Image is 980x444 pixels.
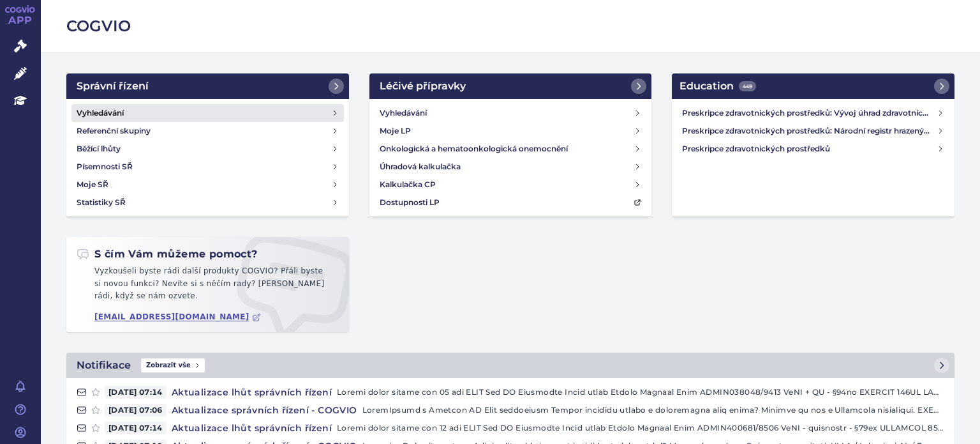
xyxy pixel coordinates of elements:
h4: Vyhledávání [77,107,124,119]
a: Kalkulačka CP [375,176,647,194]
a: Moje LP [375,122,647,140]
a: Referenční skupiny [71,122,344,140]
span: [DATE] 07:14 [105,422,167,434]
span: [DATE] 07:14 [105,386,167,399]
h4: Preskripce zdravotnických prostředků [682,142,937,155]
a: [EMAIL_ADDRESS][DOMAIN_NAME] [94,312,261,322]
a: Léčivé přípravky [369,73,652,99]
a: Dostupnosti LP [375,194,647,211]
h2: S čím Vám můžeme pomoct? [77,247,258,261]
a: Vyhledávání [375,104,647,122]
h4: Aktualizace správních řízení - COGVIO [167,404,362,417]
a: Statistiky SŘ [71,194,344,211]
h4: Dostupnosti LP [380,196,440,209]
p: Loremi dolor sitame con 12 adi ELIT Sed DO Eiusmodte Incid utlab Etdolo Magnaal Enim ADMIN400681/... [337,422,944,434]
a: Onkologická a hematoonkologická onemocnění [375,140,647,158]
h4: Preskripce zdravotnických prostředků: Národní registr hrazených zdravotnických služeb (NRHZS) [682,125,937,137]
h4: Úhradová kalkulačka [380,160,461,173]
h4: Aktualizace lhůt správních řízení [167,386,337,399]
h4: Kalkulačka CP [380,178,436,191]
a: NotifikaceZobrazit vše [66,353,954,378]
h2: Education [679,79,756,94]
a: Správní řízení [66,73,349,99]
a: Běžící lhůty [71,140,344,158]
h4: Statistiky SŘ [77,196,126,209]
p: Vyzkoušeli byste rádi další produkty COGVIO? Přáli byste si novou funkci? Nevíte si s něčím rady?... [77,265,339,308]
span: 449 [739,81,756,91]
h2: Léčivé přípravky [380,79,466,94]
h4: Referenční skupiny [77,125,151,137]
h4: Onkologická a hematoonkologická onemocnění [380,142,568,155]
h2: Správní řízení [77,79,149,94]
h4: Moje LP [380,125,411,137]
a: Úhradová kalkulačka [375,158,647,176]
h2: COGVIO [66,15,954,37]
p: LoremIpsumd s Ametcon AD Elit seddoeiusm Tempor incididu utlabo e doloremagna aliq enima? Minimve... [362,404,944,417]
a: Preskripce zdravotnických prostředků: Národní registr hrazených zdravotnických služeb (NRHZS) [677,122,949,140]
h4: Písemnosti SŘ [77,160,133,173]
h4: Moje SŘ [77,178,108,191]
a: Písemnosti SŘ [71,158,344,176]
h4: Aktualizace lhůt správních řízení [167,422,337,434]
h2: Notifikace [77,358,131,373]
h4: Vyhledávání [380,107,427,119]
span: Zobrazit vše [141,358,205,372]
span: [DATE] 07:06 [105,404,167,417]
a: Moje SŘ [71,176,344,194]
h4: Preskripce zdravotnických prostředků: Vývoj úhrad zdravotních pojišťoven za zdravotnické prostředky [682,107,937,119]
p: Loremi dolor sitame con 05 adi ELIT Sed DO Eiusmodte Incid utlab Etdolo Magnaal Enim ADMIN038048/... [337,386,944,399]
a: Education449 [672,73,954,99]
a: Preskripce zdravotnických prostředků [677,140,949,158]
a: Vyhledávání [71,104,344,122]
h4: Běžící lhůty [77,142,121,155]
a: Preskripce zdravotnických prostředků: Vývoj úhrad zdravotních pojišťoven za zdravotnické prostředky [677,104,949,122]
